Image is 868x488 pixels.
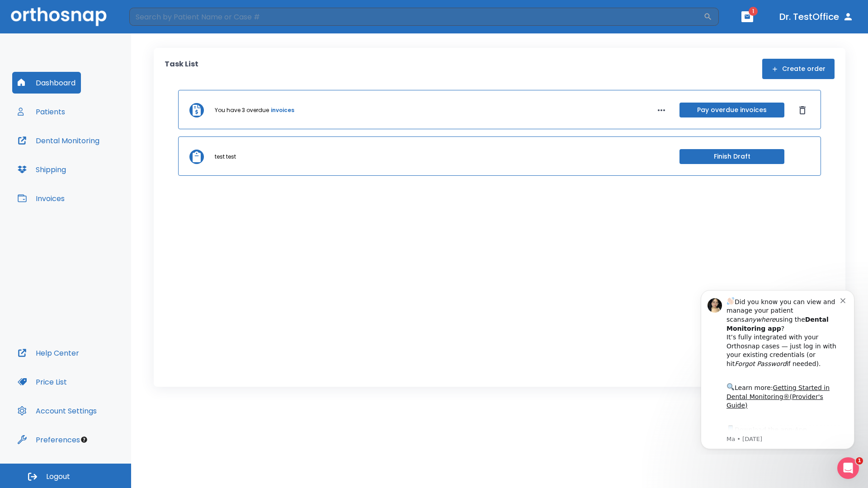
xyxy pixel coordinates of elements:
[12,130,105,151] button: Dental Monitoring
[679,149,784,164] button: Finish Draft
[12,400,102,422] button: Account Settings
[11,7,107,26] img: Orthosnap
[129,8,703,26] input: Search by Patient Name or Case #
[80,436,88,444] div: Tooltip anchor
[12,72,81,94] button: Dashboard
[12,188,70,209] button: Invoices
[39,153,153,161] p: Message from Ma, sent 6w ago
[12,159,71,180] button: Shipping
[153,14,160,21] button: Dismiss notification
[46,472,70,482] span: Logout
[165,59,198,79] p: Task List
[12,429,85,450] button: Preferences
[762,59,835,79] button: Create order
[39,144,120,160] a: App Store
[837,457,859,479] iframe: Intercom live chat
[795,103,810,117] button: Dismiss
[39,142,153,188] div: Download the app: | ​ Let us know if you need help getting started!
[776,9,857,25] button: Dr. TestOffice
[12,101,71,122] button: Patients
[215,106,269,114] p: You have 3 overdue
[856,457,863,465] span: 1
[12,342,85,364] button: Help Center
[679,103,784,117] button: Pay overdue invoices
[215,153,236,161] p: test test
[749,7,758,16] span: 1
[271,106,294,114] a: invoices
[687,282,868,455] iframe: Intercom notifications message
[12,371,72,393] button: Price List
